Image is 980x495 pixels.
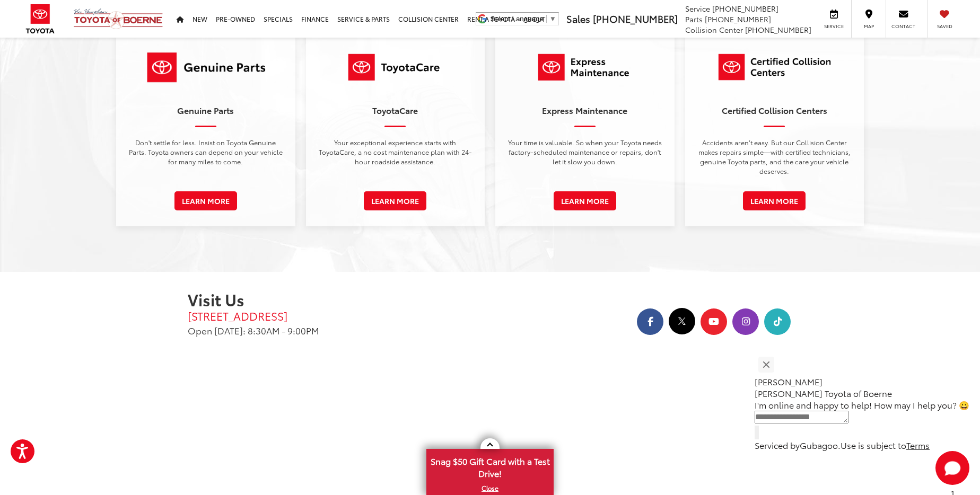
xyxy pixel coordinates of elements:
[743,191,806,210] a: Learn More
[935,451,969,485] button: Toggle Chat Window
[891,23,915,30] span: Contact
[542,105,627,115] h3: Express Maintenance
[593,12,678,25] span: [PHONE_NUMBER]
[667,315,697,326] a: Twitter: Click to visit our Twitter page
[177,105,234,115] h3: Genuine Parts
[566,12,590,25] span: Sales
[722,105,827,115] h3: Certified Collision Centers
[372,105,418,115] h3: ToyotaCare
[554,191,616,210] a: Learn More
[712,3,778,14] span: [PHONE_NUMBER]
[933,23,956,30] span: Saved
[127,138,285,175] p: Don't settle for less. Insist on Toyota Genuine Parts. Toyota owners can depend on your vehicle f...
[699,315,729,326] a: YouTube: Click to visit our YouTube page
[344,50,446,84] img: Toyota Logo
[364,191,426,210] a: Learn More
[188,308,482,323] a: [STREET_ADDRESS]
[188,290,482,308] h2: Visit Us
[427,450,553,482] span: Snag $50 Gift Card with a Test Drive!
[763,315,792,326] a: TikTok: Click to visit our TikTok page
[857,23,880,30] span: Map
[822,23,846,30] span: Service
[685,3,710,14] span: Service
[317,138,475,175] p: Your exceptional experience starts with ToyotaCare, a no cost maintenance plan with 24-hour roads...
[696,138,854,175] p: Accidents aren’t easy. But our Collision Center makes repairs simple—with certified technicians, ...
[534,50,636,84] img: Toyota Logo
[549,15,556,23] span: ▼
[705,14,771,24] span: [PHONE_NUMBER]
[73,8,163,30] img: Vic Vaughan Toyota of Boerne
[714,50,835,84] img: Toyota Logo
[635,315,665,326] a: Facebook: Click to visit our Facebook page
[143,50,268,84] img: Toyota Logo
[174,191,237,210] a: Learn More
[935,451,969,485] svg: Start Chat
[506,138,664,175] p: Your time is valuable. So when your Toyota needs factory-scheduled maintenance or repairs, don't ...
[188,324,482,337] p: Open [DATE]: 8:30AM - 9:00PM
[685,14,703,24] span: Parts
[731,315,760,326] a: Instagram: Click to visit our Instagram page
[685,24,743,35] span: Collision Center
[745,24,811,35] span: [PHONE_NUMBER]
